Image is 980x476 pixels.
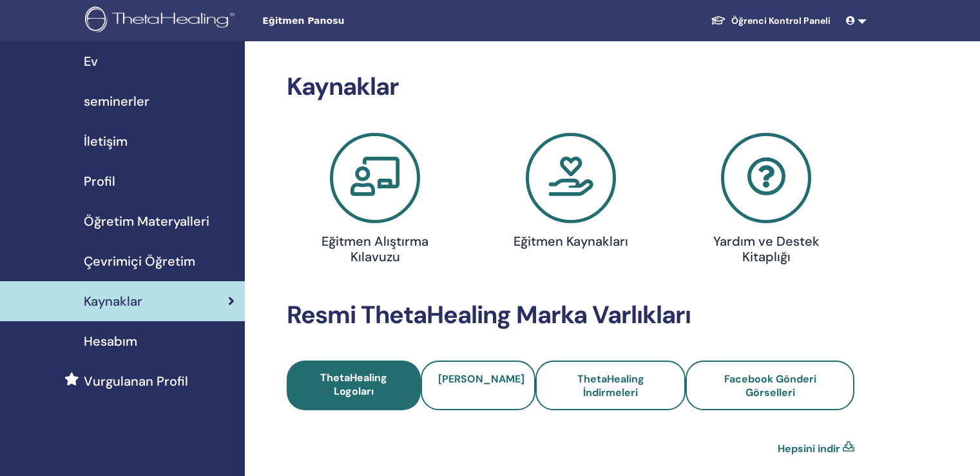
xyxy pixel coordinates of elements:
a: Eğitmen Kaynakları [481,133,661,254]
a: Yardım ve Destek Kitaplığı [676,133,856,270]
a: Facebook Gönderi Görselleri [686,361,854,410]
span: ThetaHealing İndirmeleri [577,372,644,399]
span: Hesabım [84,332,137,351]
span: Profil [84,172,115,191]
span: Öğretim Materyalleri [84,212,209,231]
img: graduation-cap-white.svg [711,15,726,26]
a: Hepsini indir [778,441,840,457]
h4: Eğitmen Kaynakları [508,233,634,249]
a: ThetaHealing Logoları [287,361,421,410]
img: logo.png [85,6,239,35]
span: ThetaHealing Logoları [320,371,387,398]
span: Facebook Gönderi Görselleri [724,372,816,399]
span: Kaynaklar [84,292,142,311]
h2: Kaynaklar [287,72,854,102]
span: Çevrimiçi Öğretim [84,252,195,271]
span: seminerler [84,92,149,111]
h2: Resmi ThetaHealing Marka Varlıkları [287,301,854,330]
a: Öğrenci Kontrol Paneli [700,9,841,33]
span: [PERSON_NAME] [438,372,524,386]
span: İletişim [84,132,128,151]
h4: Yardım ve Destek Kitaplığı [703,233,829,264]
span: Vurgulanan Profil [84,372,188,391]
span: Ev [84,52,98,71]
a: ThetaHealing İndirmeleri [535,361,686,410]
a: Eğitmen Alıştırma Kılavuzu [285,133,465,270]
a: [PERSON_NAME] [421,361,535,410]
span: Eğitmen Panosu [262,14,456,28]
h4: Eğitmen Alıştırma Kılavuzu [312,233,438,264]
